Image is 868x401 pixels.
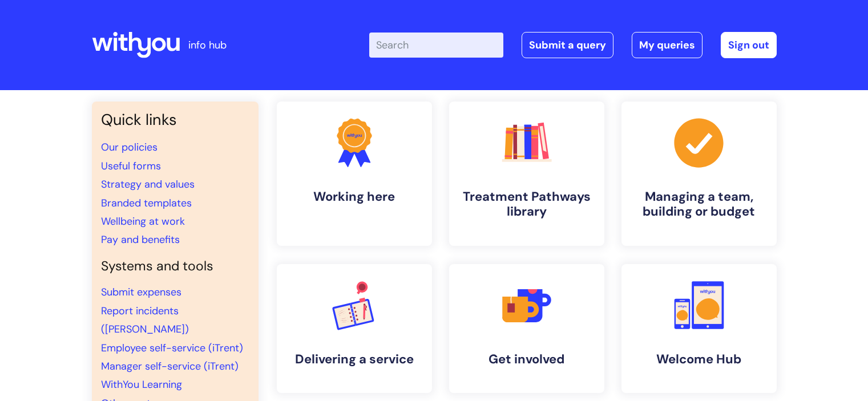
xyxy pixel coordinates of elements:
[101,214,185,228] a: Wellbeing at work
[449,102,604,246] a: Treatment Pathways library
[621,102,777,246] a: Managing a team, building or budget
[101,378,182,391] a: WithYou Learning
[449,264,604,393] a: Get involved
[101,177,195,191] a: Strategy and values
[286,189,423,204] h4: Working here
[632,32,703,58] a: My queries
[101,196,192,210] a: Branded templates
[458,352,595,367] h4: Get involved
[277,102,432,246] a: Working here
[721,32,777,58] a: Sign out
[631,189,768,220] h4: Managing a team, building or budget
[369,33,503,58] input: Search
[101,233,180,246] a: Pay and benefits
[101,140,158,154] a: Our policies
[101,359,239,373] a: Manager self-service (iTrent)
[458,189,595,220] h4: Treatment Pathways library
[101,258,249,274] h4: Systems and tools
[369,32,777,58] div: | -
[188,36,227,54] p: info hub
[522,32,613,58] a: Submit a query
[277,264,432,393] a: Delivering a service
[101,285,181,299] a: Submit expenses
[631,352,768,367] h4: Welcome Hub
[101,159,161,173] a: Useful forms
[101,111,249,129] h3: Quick links
[621,264,777,393] a: Welcome Hub
[286,352,423,367] h4: Delivering a service
[101,304,189,336] a: Report incidents ([PERSON_NAME])
[101,341,243,355] a: Employee self-service (iTrent)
